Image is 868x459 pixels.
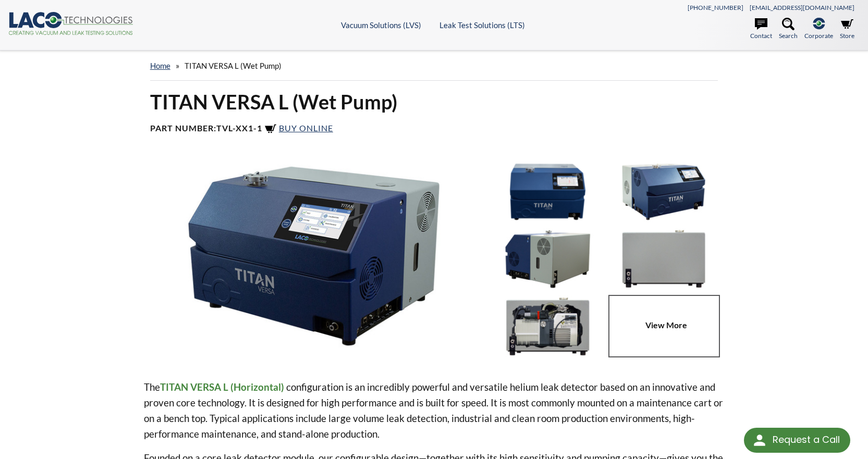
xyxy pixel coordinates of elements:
img: round button [751,432,768,449]
div: » [150,51,718,81]
strong: TITAN VERSA L (Horizontal) [160,381,284,393]
a: Buy Online [264,123,333,133]
a: Search [779,18,798,41]
div: Request a Call [773,428,840,452]
img: TITAN VERSA L, right side angled view [144,160,484,351]
h4: Part Number: [150,123,718,135]
img: TITAN VERSA L, rear angled view [492,228,603,290]
a: Vacuum Solutions (LVS) [341,20,421,30]
div: Request a Call [744,428,850,453]
b: TVL-XX1-1 [216,123,262,133]
a: Contact [750,18,772,41]
h1: TITAN VERSA L (Wet Pump) [150,89,718,115]
img: TITAN VERSA L, rear view [608,228,719,290]
p: The configuration is an incredibly powerful and versatile helium leak detector based on an innova... [144,379,725,442]
img: TITAN VERSA L, left angled view [608,160,719,222]
img: TITAN VERSA L - Wet pump cutaway [492,295,603,357]
span: Buy Online [279,123,333,133]
a: Store [840,18,854,41]
img: TITAN VERSA L, front view [492,160,603,222]
a: [EMAIL_ADDRESS][DOMAIN_NAME] [750,4,854,11]
a: [PHONE_NUMBER] [688,4,743,11]
span: Corporate [804,31,833,41]
a: home [150,61,170,70]
span: TITAN VERSA L (Wet Pump) [185,61,282,70]
a: Leak Test Solutions (LTS) [439,20,525,30]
